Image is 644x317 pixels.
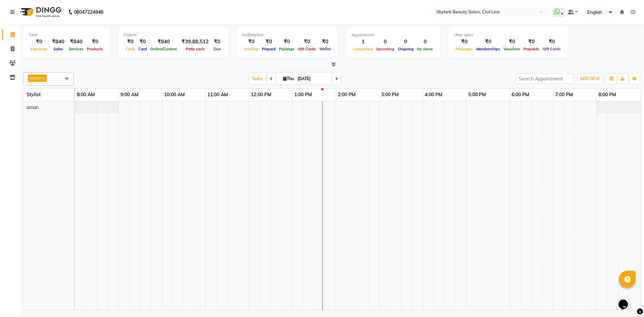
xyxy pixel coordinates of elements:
[137,47,149,51] span: Card
[541,38,562,46] div: ₹0
[541,47,562,51] span: Gift Cards
[597,90,618,100] a: 8:00 PM
[277,38,296,46] div: ₹0
[475,47,502,51] span: Memberships
[454,38,475,46] div: ₹0
[396,38,415,46] div: 0
[260,38,277,46] div: ₹0
[423,90,444,100] a: 4:00 PM
[49,38,67,46] div: ₹840
[249,73,266,84] span: Today
[119,90,140,100] a: 9:00 AM
[30,75,42,81] span: aman
[29,38,49,46] div: ₹0
[374,47,396,51] span: Upcoming
[242,47,260,51] span: Voucher
[42,75,45,81] a: x
[292,90,314,100] a: 1:00 PM
[396,47,415,51] span: Ongoing
[553,90,575,100] a: 7:00 PM
[318,38,332,46] div: ₹0
[260,47,277,51] span: Prepaid
[475,38,502,46] div: ₹0
[352,32,435,38] div: Appointment
[352,38,374,46] div: 1
[516,73,574,84] input: Search Appointment
[85,38,105,46] div: ₹0
[454,32,562,38] div: Other sales
[374,38,396,46] div: 0
[522,47,541,51] span: Prepaids
[296,74,329,84] input: 2025-09-04
[75,90,97,100] a: 8:00 AM
[149,38,179,46] div: ₹840
[318,47,332,51] span: Wallet
[467,90,488,100] a: 5:00 PM
[124,47,137,51] span: Cash
[179,38,211,46] div: ₹39,88,512
[67,47,85,51] span: Services
[616,290,637,310] iframe: chat widget
[29,32,105,38] div: Total
[379,90,400,100] a: 3:00 PM
[580,76,600,81] span: ADD NEW
[17,3,63,21] img: logo
[352,47,374,51] span: Completed
[26,92,41,98] span: Stylist
[296,38,318,46] div: ₹0
[85,47,105,51] span: Products
[211,38,223,46] div: ₹0
[242,32,332,38] div: Redemption
[67,38,85,46] div: ₹840
[162,90,186,100] a: 10:00 AM
[212,47,222,51] span: Due
[296,47,318,51] span: Gift Cards
[52,47,65,51] span: Sales
[578,74,601,84] button: ADD NEW
[502,38,522,46] div: ₹0
[206,90,230,100] a: 11:00 AM
[336,90,357,100] a: 2:00 PM
[522,38,541,46] div: ₹0
[249,90,273,100] a: 12:00 PM
[26,104,39,110] span: aman
[510,90,531,100] a: 6:00 PM
[415,38,435,46] div: 0
[124,32,223,38] div: Finance
[29,47,49,51] span: Expenses
[454,47,475,51] span: Packages
[281,76,296,81] span: Thu
[149,47,179,51] span: Online/Custom
[277,47,296,51] span: Package
[502,47,522,51] span: Vouchers
[415,47,435,51] span: No show
[124,38,137,46] div: ₹0
[74,3,103,21] b: 08047224946
[242,38,260,46] div: ₹0
[184,47,206,51] span: Petty cash
[137,38,149,46] div: ₹0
